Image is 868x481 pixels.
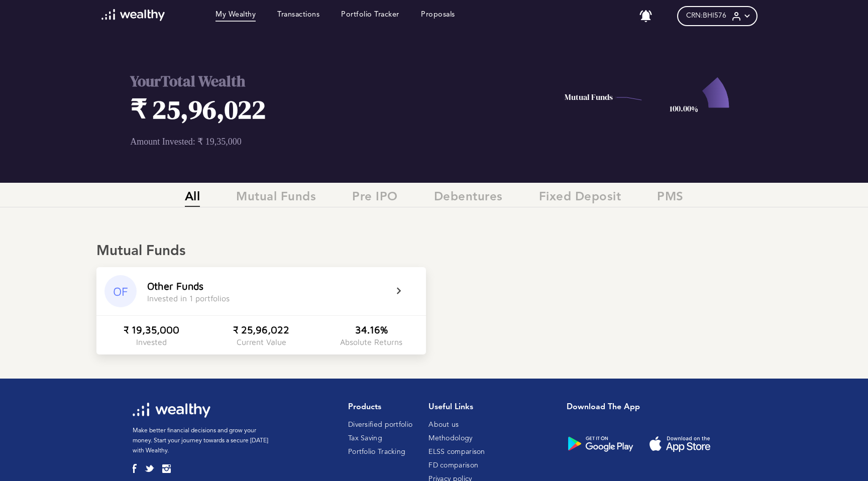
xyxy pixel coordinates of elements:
span: Fixed Deposit [539,190,621,207]
h1: ₹ 25,96,022 [130,91,499,127]
text: 100.00% [669,103,698,114]
div: Absolute Returns [340,337,402,346]
a: Proposals [421,11,455,22]
div: Invested in 1 portfolios [147,294,230,303]
p: Amount Invested: ₹ 19,35,000 [130,136,499,147]
a: Tax Saving [348,435,382,442]
a: ELSS comparison [428,448,485,455]
div: Invested [136,337,167,346]
a: Transactions [277,11,319,22]
a: FD comparison [428,462,478,469]
a: Methodology [428,435,472,442]
div: ₹ 19,35,000 [124,324,179,335]
a: Portfolio Tracker [341,11,399,22]
div: Other Funds [147,280,203,292]
img: wl-logo-white.svg [101,9,165,21]
div: OF [104,275,137,307]
div: Current Value [237,337,286,346]
a: Portfolio Tracking [348,448,405,455]
span: CRN: BHI576 [686,12,726,20]
h1: Useful Links [428,403,485,412]
div: 34.16% [355,324,388,335]
text: Mutual Funds [564,91,612,102]
div: ₹ 25,96,022 [233,324,289,335]
span: PMS [657,190,684,207]
div: Mutual Funds [96,243,772,260]
h1: Download the app [567,403,727,412]
img: wl-logo-white.svg [133,403,210,418]
a: About us [428,421,459,428]
h1: Products [348,403,412,412]
span: Pre IPO [352,190,398,207]
a: My Wealthy [215,11,256,22]
span: All [185,190,200,207]
span: Debentures [434,190,503,207]
p: Make better financial decisions and grow your money. Start your journey towards a secure [DATE] w... [133,426,271,456]
span: Mutual Funds [236,190,316,207]
h2: Your Total Wealth [130,71,499,91]
a: Diversified portfolio [348,421,412,428]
